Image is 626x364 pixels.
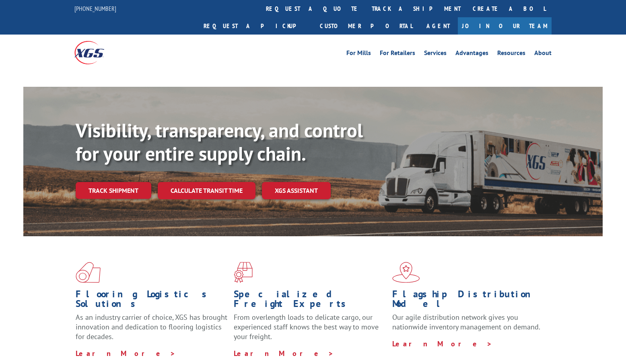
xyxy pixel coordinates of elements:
[262,182,331,199] a: XGS ASSISTANT
[392,289,544,313] h1: Flagship Distribution Model
[76,313,227,341] span: As an industry carrier of choice, XGS has brought innovation and dedication to flooring logistics...
[534,50,552,59] a: About
[234,349,334,358] a: Learn More >
[418,17,458,35] a: Agent
[234,262,253,283] img: xgs-icon-focused-on-flooring-red
[314,17,418,35] a: Customer Portal
[497,50,525,59] a: Resources
[380,50,415,59] a: For Retailers
[158,182,255,199] a: Calculate transit time
[234,289,386,313] h1: Specialized Freight Experts
[392,313,540,331] span: Our agile distribution network gives you nationwide inventory management on demand.
[458,17,552,35] a: Join Our Team
[74,4,116,12] a: [PHONE_NUMBER]
[76,262,101,283] img: xgs-icon-total-supply-chain-intelligence-red
[76,182,151,199] a: Track shipment
[198,17,314,35] a: Request a pickup
[234,313,386,348] p: From overlength loads to delicate cargo, our experienced staff knows the best way to move your fr...
[76,349,176,358] a: Learn More >
[424,50,447,59] a: Services
[392,262,420,283] img: xgs-icon-flagship-distribution-model-red
[346,50,371,59] a: For Mills
[76,289,228,313] h1: Flooring Logistics Solutions
[392,339,492,348] a: Learn More >
[76,118,363,166] b: Visibility, transparency, and control for your entire supply chain.
[455,50,488,59] a: Advantages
